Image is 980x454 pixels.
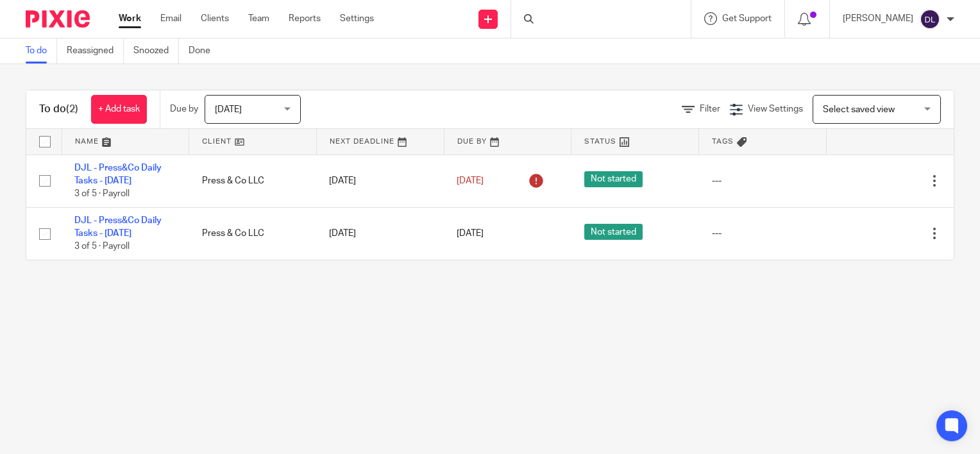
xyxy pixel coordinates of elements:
div: --- [712,227,814,240]
a: Clients [201,12,229,25]
a: DJL - Press&Co Daily Tasks - [DATE] [74,216,162,238]
td: Press & Co LLC [189,207,317,260]
a: Work [119,12,141,25]
a: Snoozed [133,38,179,63]
span: Not started [584,171,643,187]
span: [DATE] [457,176,484,185]
span: Not started [584,224,643,240]
div: --- [712,174,814,187]
span: Filter [700,105,720,113]
img: Pixie [26,10,90,28]
span: 3 of 5 · Payroll [74,189,130,198]
a: Email [160,12,182,25]
span: [DATE] [215,105,242,114]
a: Done [189,38,220,63]
span: View Settings [748,105,803,113]
span: Get Support [722,14,772,23]
td: Press & Co LLC [189,155,317,207]
td: [DATE] [316,207,444,260]
a: + Add task [91,95,147,124]
a: Reassigned [67,38,124,63]
p: Due by [170,103,198,115]
a: To do [26,38,57,63]
td: [DATE] [316,155,444,207]
span: 3 of 5 · Payroll [74,242,130,251]
span: (2) [66,104,78,114]
p: [PERSON_NAME] [843,12,913,25]
a: Team [248,12,269,25]
span: Tags [712,138,734,145]
h1: To do [39,103,78,116]
a: Reports [289,12,321,25]
span: [DATE] [457,229,484,238]
img: svg%3E [920,9,940,29]
a: DJL - Press&Co Daily Tasks - [DATE] [74,164,162,185]
span: Select saved view [823,105,895,114]
a: Settings [340,12,374,25]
